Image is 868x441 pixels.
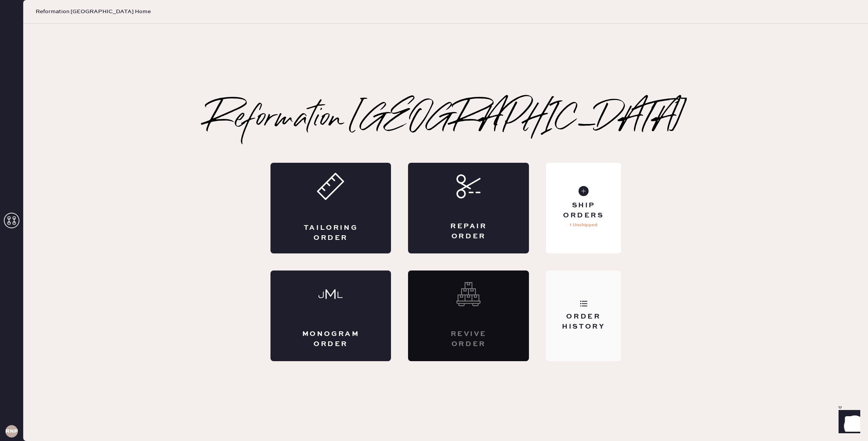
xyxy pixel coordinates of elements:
span: Reformation [GEOGRAPHIC_DATA] Home [36,8,151,16]
div: Repair Order [439,222,498,241]
iframe: Front Chat [831,406,865,439]
div: Ship Orders [552,201,615,220]
h2: Reformation [GEOGRAPHIC_DATA] [206,104,685,135]
div: Revive order [439,329,498,349]
div: Tailoring Order [301,223,360,243]
div: Order History [552,312,615,331]
div: Interested? Contact us at care@hemster.co [408,270,529,361]
h3: RNPA [5,429,18,434]
p: 1 Unshipped [570,220,598,230]
div: Monogram Order [301,329,360,349]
